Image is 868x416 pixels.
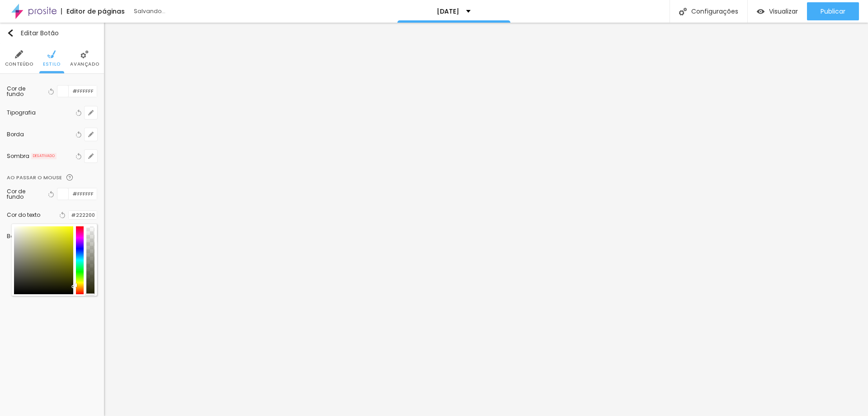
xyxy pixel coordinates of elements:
[47,50,56,58] img: Icone
[5,62,33,67] span: Conteúdo
[7,172,62,182] div: Ao passar o mouse
[437,8,459,14] p: [DATE]
[7,29,59,37] div: Editar Botão
[748,2,807,20] button: Visualizar
[31,153,57,159] span: DESATIVADO
[61,8,125,14] div: Editor de páginas
[7,234,74,239] div: Borda
[757,8,764,15] img: view-1.svg
[769,8,798,15] span: Visualizar
[43,62,61,67] span: Estilo
[807,2,859,20] button: Publicar
[15,50,23,58] img: Icone
[104,23,868,416] iframe: Editor
[7,132,74,137] div: Borda
[7,86,42,97] div: Cor de fundo
[7,153,29,159] div: Sombra
[7,189,42,200] div: Cor de fundo
[821,8,845,15] span: Publicar
[7,110,74,115] div: Tipografia
[66,174,73,181] img: Icone dúvida
[134,9,238,14] div: Salvando...
[70,62,99,67] span: Avançado
[7,167,97,183] div: Ao passar o mouseIcone dúvida
[679,8,687,15] img: Icone
[7,212,40,218] div: Cor do texto
[7,29,14,37] img: Icone
[80,50,89,58] img: Icone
